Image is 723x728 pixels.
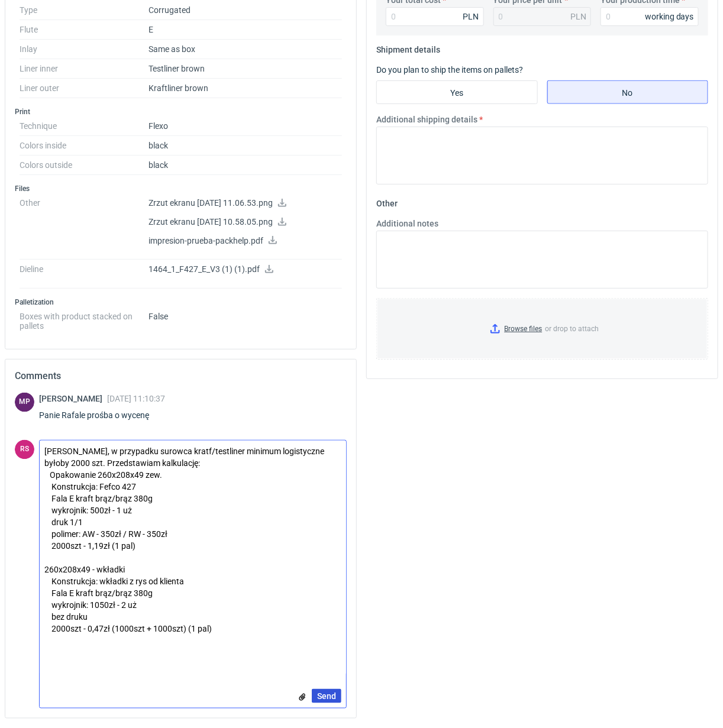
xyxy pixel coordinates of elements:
[376,80,538,104] label: Yes
[645,11,694,22] div: working days
[601,7,699,26] input: 0
[107,394,165,403] span: [DATE] 11:10:37
[376,194,398,208] legend: Other
[376,218,438,229] label: Additional notes
[149,117,342,136] dd: Flexo
[20,156,149,175] dt: Colors outside
[149,40,342,59] dd: Same as box
[317,692,336,700] span: Send
[20,117,149,136] dt: Technique
[20,40,149,59] dt: Inlay
[15,297,347,307] h3: Palletization
[149,217,342,228] p: Zrzut ekranu [DATE] 10.58.05.png
[149,20,342,40] dd: E
[15,107,347,117] h3: Print
[149,79,342,98] dd: Kraftliner brown
[149,198,342,209] p: Zrzut ekranu [DATE] 11.06.53.png
[547,80,709,104] label: No
[463,11,479,22] div: PLN
[149,136,342,156] dd: black
[20,1,149,20] dt: Type
[20,20,149,40] dt: Flute
[149,59,342,79] dd: Testliner brown
[149,156,342,175] dd: black
[386,7,484,26] input: 0
[376,65,523,75] label: Do you plan to ship the items on pallets?
[20,136,149,156] dt: Colors inside
[15,393,34,412] div: Michał Palasek
[312,689,341,703] button: Send
[149,307,342,331] dd: False
[15,440,34,460] figcaption: RS
[20,193,149,260] dt: Other
[15,393,34,412] figcaption: MP
[20,79,149,98] dt: Liner outer
[40,441,346,675] textarea: [PERSON_NAME], w przypadku surowca kratf/testliner minimum logistyczne byłoby 2000 szt. Przedstaw...
[15,184,347,193] h3: Files
[377,299,708,359] label: or drop to attach
[20,307,149,331] dt: Boxes with product stacked on pallets
[39,409,165,421] div: Panie Rafale prośba o wycenę
[39,394,107,403] span: [PERSON_NAME]
[376,114,477,125] label: Additional shipping details
[376,40,440,54] legend: Shipment details
[570,11,586,22] div: PLN
[149,236,342,247] p: impresion-prueba-packhelp.pdf
[20,260,149,289] dt: Dieline
[149,1,342,20] dd: Corrugated
[20,59,149,79] dt: Liner inner
[15,440,34,460] div: Rafał Stani
[149,264,342,275] p: 1464_1_F427_E_V3 (1) (1).pdf
[15,369,347,383] h2: Comments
